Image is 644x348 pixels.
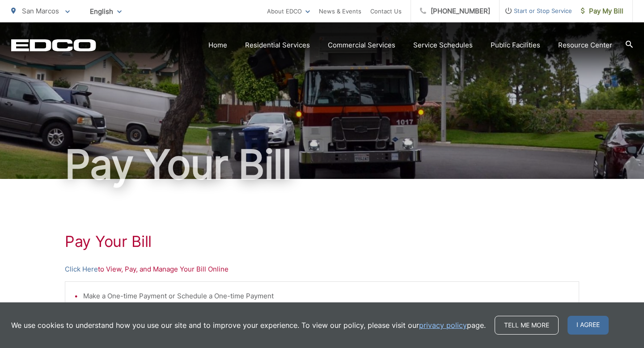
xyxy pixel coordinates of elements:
[11,39,96,51] a: EDCD logo. Return to the homepage.
[319,6,361,17] a: News & Events
[65,233,579,250] h1: Pay Your Bill
[568,316,609,335] span: I agree
[208,40,227,51] a: Home
[245,40,310,51] a: Residential Services
[83,4,128,19] span: English
[419,320,467,331] a: privacy policy
[413,40,473,51] a: Service Schedules
[65,264,579,275] p: to View, Pay, and Manage Your Bill Online
[370,6,402,17] a: Contact Us
[65,264,98,275] a: Click Here
[267,6,310,17] a: About EDCO
[11,142,633,187] h1: Pay Your Bill
[22,7,59,15] span: San Marcos
[11,320,486,331] p: We use cookies to understand how you use our site and to improve your experience. To view our pol...
[491,40,540,51] a: Public Facilities
[328,40,395,51] a: Commercial Services
[83,291,570,301] li: Make a One-time Payment or Schedule a One-time Payment
[558,40,612,51] a: Resource Center
[495,316,559,335] a: Tell me more
[581,6,623,17] span: Pay My Bill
